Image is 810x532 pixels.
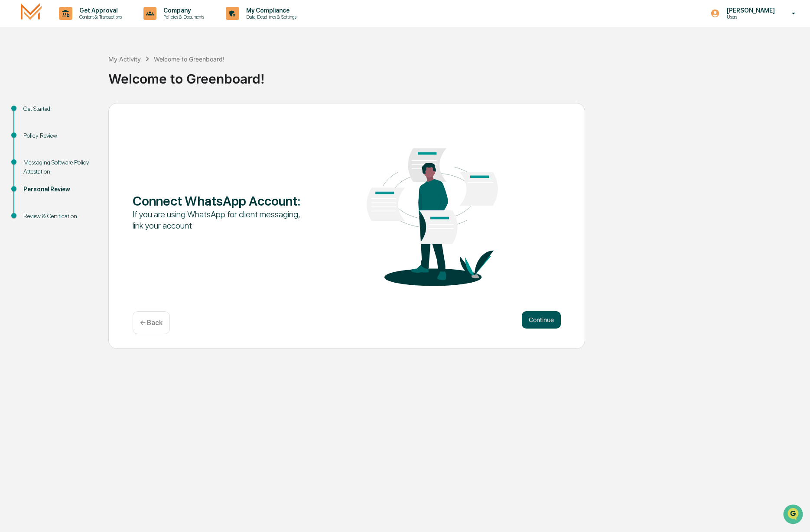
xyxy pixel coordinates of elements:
[29,66,142,75] div: Start new chat
[108,64,806,87] div: Welcome to Greenboard!
[720,14,779,20] p: Users
[154,55,224,63] div: Welcome to Greenboard!
[9,126,16,133] div: 🔎
[72,7,126,14] p: Get Approval
[347,122,518,300] img: Connect WhatsApp Account
[21,3,42,23] img: logo
[147,69,158,79] button: Start new chat
[140,319,163,327] p: ← Back
[108,55,141,63] div: My Activity
[9,110,16,117] div: 🖐️
[23,104,94,113] div: Get Started
[5,122,58,138] a: 🔎Data Lookup
[72,14,126,20] p: Content & Transactions
[239,14,301,20] p: Data, Deadlines & Settings
[156,14,208,20] p: Policies & Documents
[522,311,561,329] button: Continue
[133,209,304,231] div: If you are using WhatsApp for client messaging, link your account.
[59,106,111,121] a: 🗄️Attestations
[72,109,107,118] span: Attestations
[29,75,110,82] div: We're available if you need us!
[86,147,105,153] span: Pylon
[133,193,304,209] div: Connect WhatsApp Account :
[156,7,208,14] p: Company
[239,7,301,14] p: My Compliance
[23,185,94,194] div: Personal Review
[9,18,158,32] p: How can we help?
[782,503,806,527] iframe: Open customer support
[61,146,105,153] a: Powered byPylon
[63,110,70,117] div: 🗄️
[23,131,94,140] div: Policy Review
[9,66,24,82] img: 1746055101610-c473b297-6a78-478c-a979-82029cc54cd1
[720,7,779,14] p: [PERSON_NAME]
[17,126,55,134] span: Data Lookup
[23,158,94,176] div: Messaging Software Policy Attestation
[5,106,59,121] a: 🖐️Preclearance
[23,212,94,221] div: Review & Certification
[17,109,56,118] span: Preclearance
